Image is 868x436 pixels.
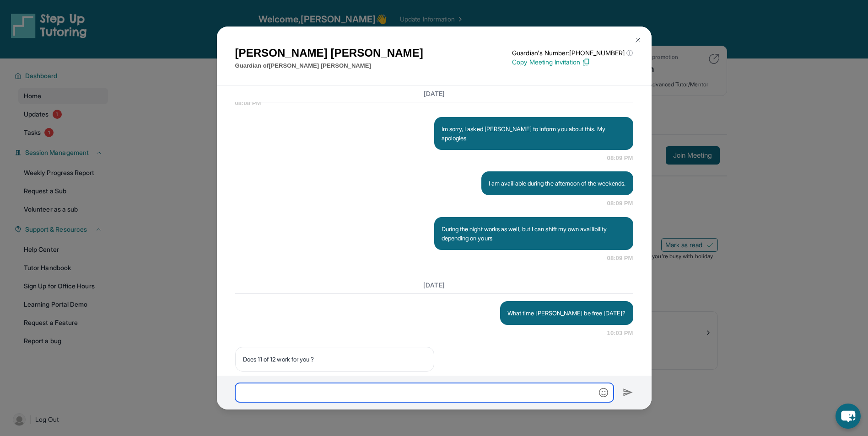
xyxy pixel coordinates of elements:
span: ⓘ [626,48,633,58]
img: Close Icon [634,37,642,44]
span: 08:09 PM [607,254,633,263]
span: 08:08 PM [235,99,633,108]
p: Im sorry, I asked [PERSON_NAME] to inform you about this. My apologies. [442,124,626,143]
h3: [DATE] [235,281,633,290]
h1: [PERSON_NAME] [PERSON_NAME] [235,45,423,61]
span: 08:09 PM [607,199,633,208]
p: Copy Meeting Invitation [512,58,633,67]
span: 10:03 PM [607,329,633,338]
img: Send icon [623,387,633,398]
img: Copy Icon [582,58,590,66]
p: Does 11 of 12 work for you ? [243,355,426,364]
p: During the night works as well, but I can shift my own availibility depending on yours [442,224,626,243]
p: Guardian of [PERSON_NAME] [PERSON_NAME] [235,61,423,70]
img: Emoji [599,388,608,397]
p: What time [PERSON_NAME] be free [DATE]? [507,308,626,318]
span: 08:09 PM [607,154,633,163]
h3: [DATE] [235,89,633,98]
span: [PERSON_NAME] [235,375,633,384]
p: I am availiable during the afternoon of the weekends. [489,179,626,188]
button: chat-button [836,404,861,429]
p: Guardian's Number: [PHONE_NUMBER] [512,48,633,58]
